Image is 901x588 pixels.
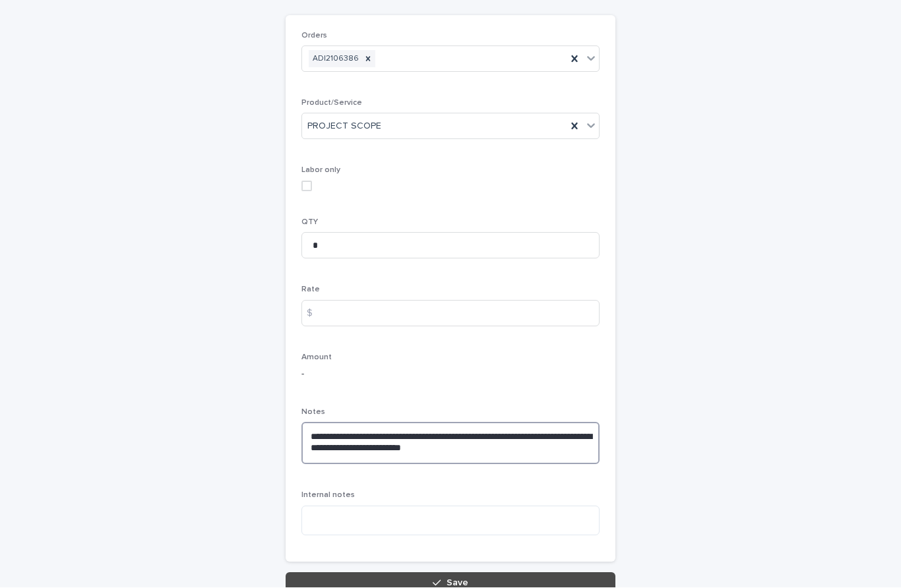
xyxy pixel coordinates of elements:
[301,409,325,417] span: Notes
[301,286,320,294] span: Rate
[301,492,355,500] span: Internal notes
[301,219,318,227] span: QTY
[307,120,381,134] span: PROJECT SCOPE
[301,32,327,40] span: Orders
[309,51,361,69] div: ADI2106386
[301,301,328,327] div: $
[301,167,340,175] span: Labor only
[301,354,332,362] span: Amount
[447,579,468,588] span: Save
[301,368,600,382] p: -
[301,100,362,107] span: Product/Service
